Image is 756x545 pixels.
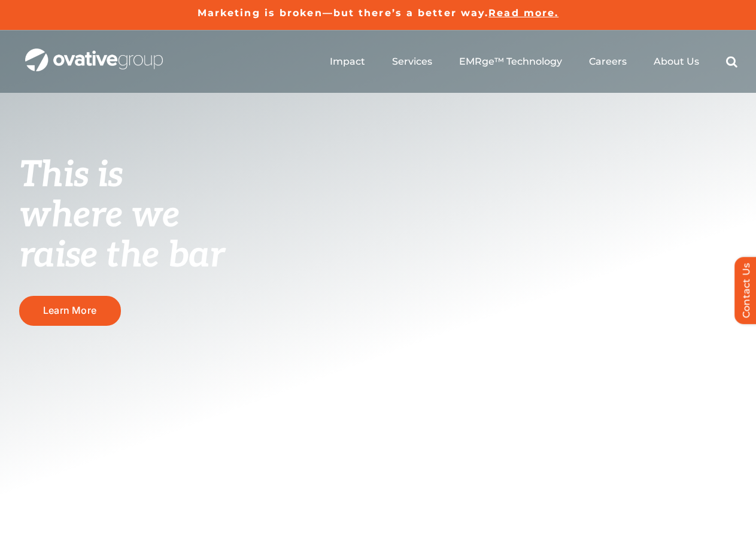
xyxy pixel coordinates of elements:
[726,56,737,68] a: Search
[589,56,627,68] a: Careers
[19,154,123,197] span: This is
[43,305,96,316] span: Learn More
[488,7,558,19] a: Read more.
[19,296,121,325] a: Learn More
[459,56,562,68] a: EMRge™ Technology
[19,194,224,277] span: where we raise the bar
[330,56,365,68] a: Impact
[25,47,163,59] a: OG_Full_horizontal_WHT
[330,43,737,81] nav: Menu
[198,7,489,19] a: Marketing is broken—but there’s a better way.
[654,56,699,68] a: About Us
[392,56,432,68] a: Services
